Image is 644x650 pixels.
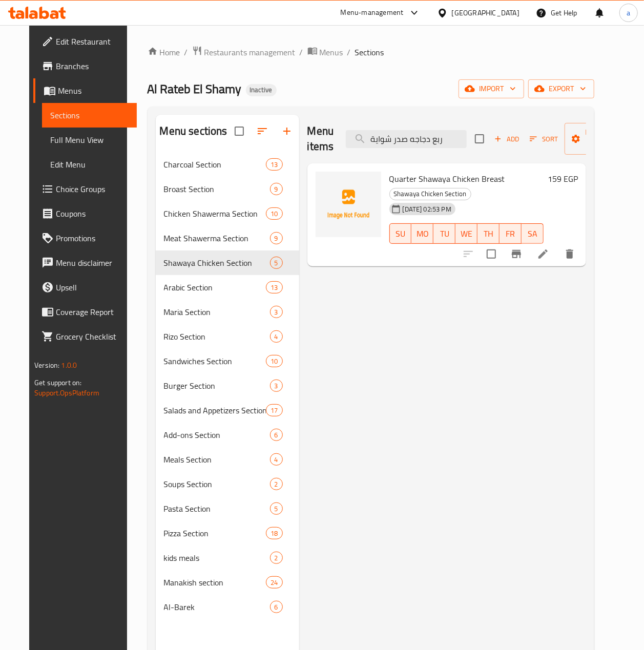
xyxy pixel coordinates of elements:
[148,46,180,58] a: Home
[156,300,299,324] div: Maria Section3
[156,570,299,595] div: Manakish section24
[266,406,282,415] span: 17
[156,177,299,201] div: Broast Section9
[33,54,137,78] a: Branches
[557,242,582,266] button: delete
[271,479,282,489] span: 2
[482,226,495,241] span: TH
[271,455,282,465] span: 4
[271,430,282,440] span: 6
[266,207,282,220] div: items
[164,158,266,171] div: Charcoal Section
[275,119,299,143] button: Add section
[156,275,299,300] div: Arabic Section13
[164,330,270,343] span: Rizo Section
[164,601,270,613] span: Al-Barek
[346,130,467,148] input: search
[523,131,565,147] span: Sort items
[469,128,490,150] span: Select section
[156,373,299,398] div: Burger Section3
[56,306,129,318] span: Coverage Report
[271,234,282,243] span: 9
[156,472,299,496] div: Soups Section2
[156,148,299,623] nav: Menu sections
[156,201,299,226] div: Chicken Shawerma Section10
[504,242,529,266] button: Branch-specific-item
[34,376,81,389] span: Get support on:
[156,423,299,447] div: Add-ons Section6
[164,478,270,490] span: Soups Section
[548,172,578,186] h6: 159 EGP
[148,46,594,59] nav: breadcrumb
[347,46,351,58] li: /
[270,601,283,613] div: items
[411,223,433,244] button: MO
[156,546,299,570] div: kids meals2
[271,332,282,342] span: 4
[50,158,129,171] span: Edit Menu
[33,250,137,275] a: Menu disclaimer
[389,188,471,200] div: Shawaya Chicken Section
[627,7,630,18] span: a
[271,258,282,268] span: 5
[156,324,299,349] div: Rizo Section4
[477,223,500,244] button: TH
[266,281,282,293] div: items
[33,201,137,226] a: Coupons
[164,527,266,539] div: Pizza Section
[271,504,282,514] span: 5
[156,447,299,472] div: Meals Section4
[164,232,270,244] div: Meat Shawerma Section
[148,77,242,100] span: Al Rateb El Shamy
[270,306,283,318] div: items
[164,502,270,515] span: Pasta Section
[56,281,129,293] span: Upsell
[522,223,544,244] button: SA
[527,131,560,147] button: Sort
[266,578,282,588] span: 24
[266,404,282,416] div: items
[490,131,523,147] button: Add
[56,183,129,195] span: Choice Groups
[320,46,343,58] span: Menus
[42,128,137,152] a: Full Menu View
[33,275,137,300] a: Upsell
[164,183,270,195] span: Broast Section
[270,552,283,564] div: items
[355,46,384,58] span: Sections
[504,226,517,241] span: FR
[164,281,266,293] div: Arabic Section
[164,380,270,392] div: Burger Section
[164,576,266,589] div: Manakish section
[455,223,477,244] button: WE
[307,46,343,59] a: Menus
[33,29,137,54] a: Edit Restaurant
[204,46,296,58] span: Restaurants management
[56,257,129,269] span: Menu disclaimer
[438,226,451,241] span: TU
[164,404,266,416] span: Salads and Appetizers Section
[266,209,282,219] span: 10
[467,82,516,95] span: import
[56,207,129,220] span: Coupons
[164,429,270,441] span: Add-ons Section
[164,207,266,220] div: Chicken Shawerma Section
[33,78,137,103] a: Menus
[266,576,282,589] div: items
[536,82,586,95] span: export
[271,381,282,391] span: 3
[156,226,299,250] div: Meat Shawerma Section9
[246,84,277,96] div: Inactive
[246,86,277,94] span: Inactive
[270,183,283,195] div: items
[394,226,408,241] span: SU
[573,126,625,152] span: Manage items
[160,123,227,139] h2: Menu sections
[156,250,299,275] div: Shawaya Chicken Section5
[528,79,594,98] button: export
[316,172,381,237] img: Quarter Shawaya Chicken Breast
